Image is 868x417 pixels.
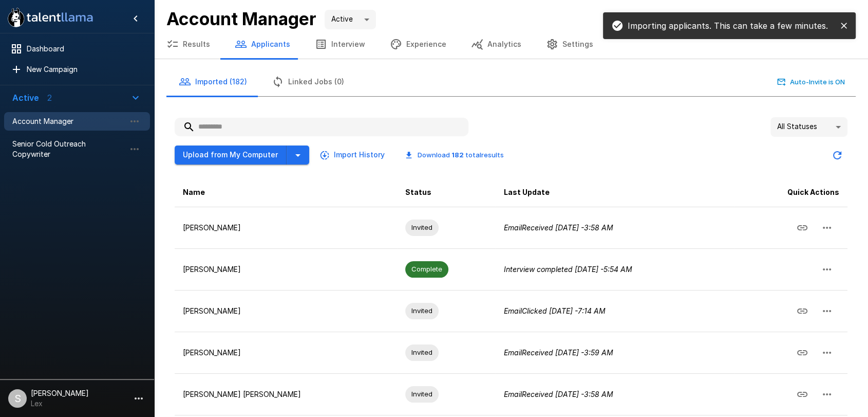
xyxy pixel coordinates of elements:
button: Auto-Invite is ON [775,74,847,90]
span: Invited [405,306,439,316]
span: Copy Interview Link [790,305,815,314]
button: Upload from My Computer [175,146,287,165]
button: Settings [534,30,606,59]
b: 182 [451,151,464,159]
button: Experience [378,30,459,59]
span: Complete [405,264,448,274]
button: Linked Jobs (0) [259,67,356,96]
button: Results [154,30,222,59]
i: Interview completed [DATE] - 5:54 AM [503,265,632,274]
button: Imported (182) [166,67,259,96]
p: [PERSON_NAME] [183,306,389,316]
span: Copy Interview Link [790,347,815,356]
p: [PERSON_NAME] [PERSON_NAME] [183,389,389,400]
div: All Statuses [770,117,847,137]
p: [PERSON_NAME] [183,348,389,358]
th: Quick Actions [734,178,847,207]
button: close [836,18,852,33]
button: Interview [303,30,378,59]
button: Import History [317,146,389,165]
p: Importing applicants. This can take a few minutes. [628,20,828,32]
th: Status [397,178,496,207]
button: Updated Today - 11:00 AM [827,145,847,166]
button: Applicants [222,30,303,59]
th: Name [175,178,397,207]
i: Email Received [DATE] - 3:58 AM [503,390,613,398]
span: Invited [405,223,439,232]
p: [PERSON_NAME] [183,223,389,233]
span: Copy Interview Link [790,222,815,231]
div: Active [325,10,376,29]
th: Last Update [495,178,734,207]
i: Email Clicked [DATE] - 7:14 AM [503,306,605,315]
button: Analytics [459,30,534,59]
span: Invited [405,348,439,357]
span: Invited [405,389,439,399]
span: Copy Interview Link [790,389,815,397]
b: Account Manager [166,8,316,29]
button: Download 182 totalresults [397,147,512,163]
p: [PERSON_NAME] [183,264,389,275]
i: Email Received [DATE] - 3:58 AM [503,223,613,232]
i: Email Received [DATE] - 3:59 AM [503,348,613,357]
